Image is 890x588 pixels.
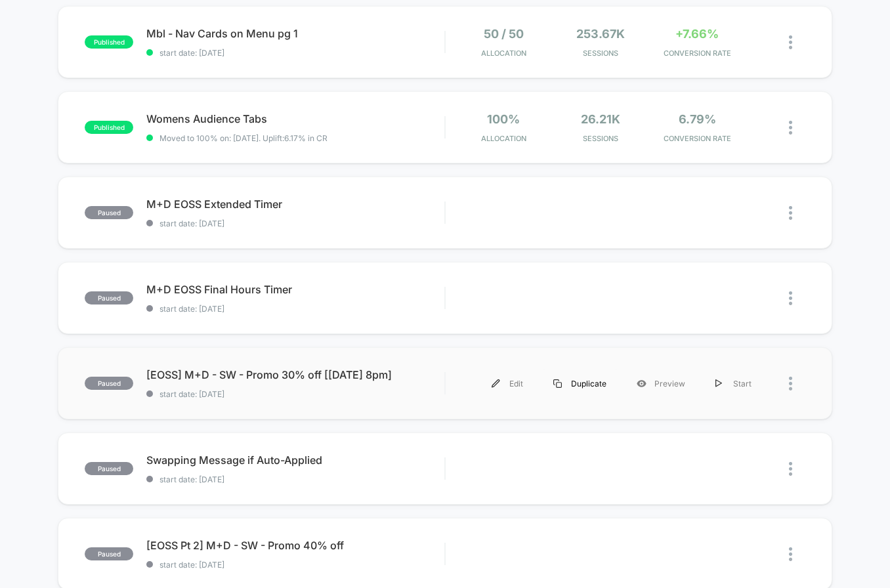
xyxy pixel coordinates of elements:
[789,206,792,220] img: close
[477,369,538,398] div: Edit
[622,369,700,398] div: Preview
[85,377,133,390] span: paused
[675,27,719,41] span: +7.66%
[146,389,444,399] span: start date: [DATE]
[146,48,444,58] span: start date: [DATE]
[146,283,444,296] span: M+D EOSS Final Hours Timer
[146,474,444,484] span: start date: [DATE]
[85,35,133,49] span: published
[146,112,444,125] span: Womens Audience Tabs
[484,27,524,41] span: 50 / 50
[146,219,444,228] span: start date: [DATE]
[85,291,133,304] span: paused
[492,379,500,388] img: menu
[487,112,520,126] span: 100%
[789,35,792,49] img: close
[581,112,620,126] span: 26.21k
[146,539,444,552] span: [EOSS Pt 2] M+D - SW - Promo 40% off
[159,133,328,143] span: Moved to 100% on: [DATE] . Uplift: 6.17% in CR
[652,134,742,143] span: CONVERSION RATE
[146,198,444,211] span: M+D EOSS Extended Timer
[576,27,625,41] span: 253.67k
[85,206,133,219] span: paused
[789,462,792,476] img: close
[481,49,526,58] span: Allocation
[553,379,562,388] img: menu
[85,462,133,475] span: paused
[555,49,645,58] span: Sessions
[789,291,792,305] img: close
[679,112,716,126] span: 6.79%
[146,368,444,381] span: [EOSS] M+D - SW - Promo 30% off [[DATE] 8pm]
[85,547,133,560] span: paused
[555,134,645,143] span: Sessions
[789,121,792,135] img: close
[146,560,444,570] span: start date: [DATE]
[715,379,722,388] img: menu
[789,547,792,561] img: close
[538,369,622,398] div: Duplicate
[652,49,742,58] span: CONVERSION RATE
[146,453,444,467] span: Swapping Message if Auto-Applied
[481,134,526,143] span: Allocation
[146,304,444,314] span: start date: [DATE]
[85,121,133,134] span: published
[700,369,767,398] div: Start
[146,27,444,40] span: Mbl - Nav Cards on Menu pg 1
[789,377,792,390] img: close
